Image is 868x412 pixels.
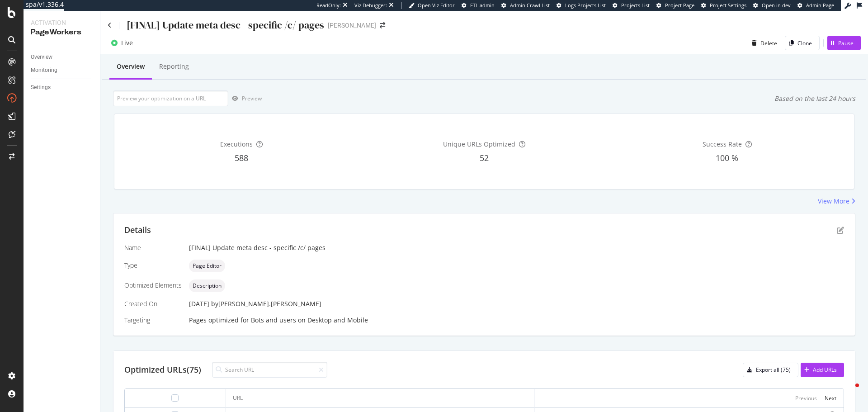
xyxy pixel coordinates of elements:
[189,279,225,292] div: neutral label
[220,140,253,148] span: Executions
[462,2,495,9] a: FTL admin
[797,2,834,9] a: Admin Page
[760,39,777,47] div: Delete
[753,2,791,9] a: Open in dev
[818,197,849,206] div: View More
[825,394,836,402] div: Next
[613,2,650,9] a: Projects List
[418,2,455,9] span: Open Viz Editor
[557,2,606,9] a: Logs Projects List
[189,316,844,325] div: Pages optimized for on
[409,2,455,9] a: Open Viz Editor
[124,261,182,270] div: Type
[211,299,321,308] div: by [PERSON_NAME].[PERSON_NAME]
[193,283,222,289] span: Description
[827,36,861,50] button: Pause
[501,2,550,9] a: Admin Crawl List
[774,94,855,103] div: Based on the last 24 hours
[31,52,94,62] a: Overview
[510,2,550,9] span: Admin Crawl List
[233,394,243,402] div: URL
[743,363,798,377] button: Export all (75)
[795,394,817,402] div: Previous
[189,260,225,272] div: neutral label
[480,152,489,163] span: 52
[813,366,837,374] div: Add URLs
[124,299,182,308] div: Created On
[124,316,182,325] div: Targeting
[837,227,844,234] div: pen-to-square
[762,2,791,9] span: Open in dev
[189,299,844,308] div: [DATE]
[328,21,376,30] div: [PERSON_NAME]
[193,263,222,269] span: Page Editor
[127,18,324,32] div: [FINAL] Update meta desc - specific /c/ pages
[124,281,182,290] div: Optimized Elements
[251,316,296,325] div: Bots and users
[621,2,650,9] span: Projects List
[703,140,742,148] span: Success Rate
[124,224,151,236] div: Details
[801,363,844,377] button: Add URLs
[837,381,859,403] iframe: Intercom live chat
[307,316,368,325] div: Desktop and Mobile
[117,62,145,71] div: Overview
[228,91,262,106] button: Preview
[212,362,327,378] input: Search URL
[159,62,189,71] div: Reporting
[665,2,694,9] span: Project Page
[113,90,228,106] input: Preview your optimization on a URL
[121,38,133,47] div: Live
[838,39,854,47] div: Pause
[470,2,495,9] span: FTL admin
[235,152,248,163] span: 588
[656,2,694,9] a: Project Page
[124,364,201,376] div: Optimized URLs (75)
[31,66,57,75] div: Monitoring
[565,2,606,9] span: Logs Projects List
[316,2,341,9] div: ReadOnly:
[818,197,855,206] a: View More
[31,27,93,38] div: PageWorkers
[756,366,791,374] div: Export all (75)
[443,140,515,148] span: Unique URLs Optimized
[380,22,385,28] div: arrow-right-arrow-left
[31,83,51,92] div: Settings
[825,393,836,403] button: Next
[31,52,52,62] div: Overview
[716,152,738,163] span: 100 %
[108,22,112,28] a: Click to go back
[354,2,387,9] div: Viz Debugger:
[795,393,817,403] button: Previous
[31,18,93,27] div: Activation
[797,39,812,47] div: Clone
[710,2,746,9] span: Project Settings
[806,2,834,9] span: Admin Page
[31,66,94,75] a: Monitoring
[124,243,182,252] div: Name
[701,2,746,9] a: Project Settings
[242,95,262,102] div: Preview
[785,36,820,50] button: Clone
[31,83,94,92] a: Settings
[748,36,777,50] button: Delete
[189,243,844,252] div: [FINAL] Update meta desc - specific /c/ pages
